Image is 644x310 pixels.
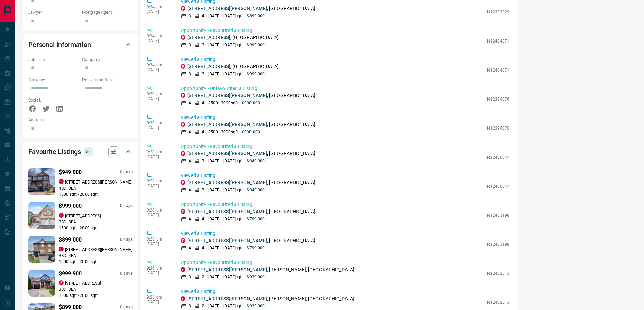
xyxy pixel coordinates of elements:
[181,288,509,295] p: Viewed a Listing
[242,100,260,106] p: $990,000
[202,274,204,280] p: 2
[208,274,243,280] p: [DATE] - [DATE] sqft
[181,172,509,179] p: Viewed a Listing
[59,292,133,299] p: 1500 sqft - 2000 sqft
[208,245,243,251] p: [DATE] - [DATE] sqft
[22,202,63,229] img: Favourited listing
[187,295,354,302] p: , [PERSON_NAME], [GEOGRAPHIC_DATA]
[189,216,191,222] p: 4
[187,266,354,273] p: , [PERSON_NAME], [GEOGRAPHIC_DATA]
[181,230,509,237] p: Viewed a Listing
[59,286,133,292] p: 3 BD | 3 BA
[181,209,185,214] div: property.ca
[208,71,243,77] p: [DATE] - [DATE] sqft
[28,268,133,299] a: Favourited listing$999,9000 daysproperty.ca[STREET_ADDRESS]3BD |3BA1500 sqft - 2000 sqft
[147,184,170,188] p: [DATE]
[247,303,265,309] p: $939,000
[59,247,64,251] div: property.ca
[82,9,133,16] p: Mortgage Agent:
[147,125,170,130] p: [DATE]
[181,122,185,127] div: property.ca
[120,304,133,310] p: 0 days
[202,42,204,48] p: 3
[187,34,279,41] p: , [GEOGRAPHIC_DATA]
[120,237,133,243] p: 0 days
[65,213,101,219] p: [STREET_ADDRESS]
[28,57,79,63] p: Job Title:
[487,183,509,189] p: N12400647
[487,212,509,218] p: N12403198
[187,121,315,128] p: , [GEOGRAPHIC_DATA]
[208,158,243,164] p: [DATE] - [DATE] sqft
[59,191,133,197] p: 1500 sqft - 2000 sqft
[247,13,265,19] p: $899,000
[189,42,191,48] p: 3
[28,39,91,50] h2: Personal Information
[189,13,191,19] p: 3
[202,303,204,309] p: 2
[202,187,204,193] p: 3
[147,63,170,67] p: 9:34 pm
[187,238,267,243] a: [STREET_ADDRESS][PERSON_NAME]
[147,154,170,159] p: [DATE]
[86,148,91,156] p: 50
[202,100,204,106] p: 4
[208,129,238,135] p: 2500 - 3000 sqft
[487,241,509,247] p: N12403198
[181,143,509,150] p: Opportunity - Favourited a Listing
[28,36,133,53] div: Personal Information
[147,179,170,184] p: 9:28 pm
[28,201,133,231] a: Favourited listing$999,0000 daysproperty.ca[STREET_ADDRESS]3BD |3BA1500 sqft - 2000 sqft
[487,270,509,276] p: N12402513
[82,77,133,83] p: Possession Date:
[487,67,509,73] p: N12404371
[147,295,170,300] p: 9:26 pm
[187,179,315,186] p: , [GEOGRAPHIC_DATA]
[187,6,267,11] a: [STREET_ADDRESS][PERSON_NAME]
[189,274,191,280] p: 3
[189,187,191,193] p: 4
[181,35,185,40] div: property.ca
[120,203,133,209] p: 0 days
[65,179,132,185] p: [STREET_ADDRESS][PERSON_NAME]
[22,236,62,263] img: Favourited listing
[187,63,279,70] p: , [GEOGRAPHIC_DATA]
[189,158,191,164] p: 4
[187,150,315,157] p: , [GEOGRAPHIC_DATA]
[208,187,243,193] p: [DATE] - [DATE] sqft
[120,169,133,175] p: 0 days
[59,236,82,244] p: $899,000
[28,167,133,197] a: Favourited listing$949,9000 daysproperty.ca[STREET_ADDRESS][PERSON_NAME]4BD |3BA1500 sqft - 2000 ...
[59,280,64,285] div: property.ca
[187,92,315,99] p: , [GEOGRAPHIC_DATA]
[59,219,133,225] p: 3 BD | 3 BA
[65,280,101,286] p: [STREET_ADDRESS]
[147,34,170,38] p: 9:34 pm
[208,42,243,48] p: [DATE] - [DATE] sqft
[247,42,265,48] p: $999,000
[147,38,170,43] p: [DATE]
[187,5,315,12] p: , [GEOGRAPHIC_DATA]
[147,237,170,242] p: 9:28 pm
[202,71,204,77] p: 3
[208,13,243,19] p: [DATE] - [DATE] sqft
[28,146,81,157] h2: Favourite Listings
[189,71,191,77] p: 3
[202,245,204,251] p: 4
[487,38,509,44] p: N12404371
[147,271,170,275] p: [DATE]
[147,5,170,9] p: 9:34 pm
[247,274,265,280] p: $939,000
[189,100,191,106] p: 4
[181,180,185,185] div: property.ca
[147,96,170,101] p: [DATE]
[28,77,79,83] p: Birthday:
[487,96,509,102] p: N12399076
[247,245,265,251] p: $799,000
[202,129,204,135] p: 4
[202,158,204,164] p: 3
[147,266,170,271] p: 9:26 pm
[187,209,267,214] a: [STREET_ADDRESS][PERSON_NAME]
[181,64,185,69] div: property.ca
[147,208,170,213] p: 9:28 pm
